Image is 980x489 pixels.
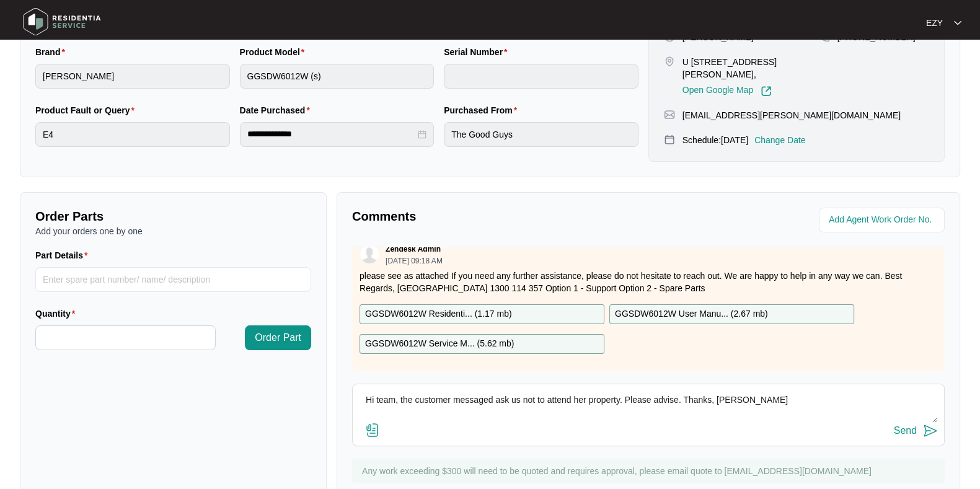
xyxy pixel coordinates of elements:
input: Product Fault or Query [35,122,230,147]
p: Zendesk Admin [386,244,441,254]
input: Serial Number [444,64,638,89]
img: file-attachment-doc.svg [365,423,380,438]
input: Date Purchased [247,128,416,141]
img: map-pin [664,109,675,120]
input: Brand [35,64,230,89]
input: Product Model [240,64,435,89]
p: GGSDW6012W Service M... ( 5.62 mb ) [365,337,514,351]
img: map-pin [664,134,675,145]
label: Product Model [240,46,310,58]
label: Quantity [35,307,80,320]
p: [EMAIL_ADDRESS][PERSON_NAME][DOMAIN_NAME] [682,109,901,121]
img: map-pin [664,56,675,67]
p: Schedule: [DATE] [682,134,748,146]
label: Purchased From [444,104,522,117]
button: Order Part [245,325,311,350]
input: Purchased From [444,122,638,147]
button: Send [894,423,938,439]
img: dropdown arrow [954,20,961,26]
label: Brand [35,46,70,58]
a: Open Google Map [682,86,772,97]
label: Part Details [35,249,93,262]
label: Serial Number [444,46,512,58]
label: Product Fault or Query [35,104,139,117]
img: residentia service logo [19,3,105,40]
input: Part Details [35,267,311,292]
p: [DATE] 09:18 AM [386,257,443,265]
p: Order Parts [35,208,311,225]
p: Change Date [754,134,806,146]
img: user.svg [360,245,379,263]
div: Send [894,425,917,436]
p: please see as attached If you need any further assistance, please do not hesitate to reach out. W... [360,270,937,294]
input: Add Agent Work Order No. [829,213,937,227]
p: Comments [352,208,640,225]
p: U [STREET_ADDRESS][PERSON_NAME], [682,56,819,81]
label: Date Purchased [240,104,315,117]
p: GGSDW6012W User Manu... ( 2.67 mb ) [615,307,768,321]
img: Link-External [761,86,772,97]
p: EZY [926,17,943,29]
p: Add your orders one by one [35,225,311,237]
p: Any work exceeding $300 will need to be quoted and requires approval, please email quote to [EMAI... [362,465,938,477]
input: Quantity [36,326,215,350]
p: GGSDW6012W Residenti... ( 1.17 mb ) [365,307,512,321]
img: send-icon.svg [923,423,938,438]
textarea: Hi team, the customer messaged ask us not to attend her property. Please advise. Thanks, [PERSON_... [359,390,938,423]
span: Order Part [255,330,301,345]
